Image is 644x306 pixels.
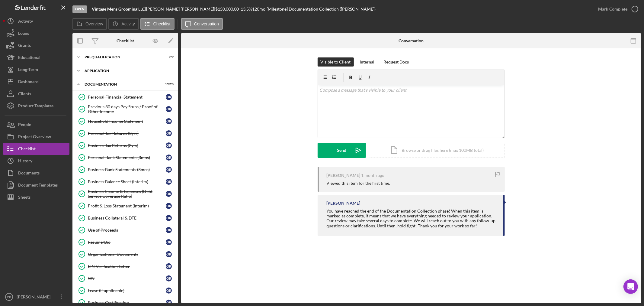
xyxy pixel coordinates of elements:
[327,201,360,206] div: [PERSON_NAME]
[88,104,166,114] div: Previous 30 days Pay Stubs / Proof of Other Income
[75,285,175,297] a: Lease (if applicable)OR
[18,167,40,181] div: Documents
[3,155,69,167] button: History
[88,240,166,245] div: Resume/Bio
[18,51,40,65] div: Educational
[18,100,53,113] div: Product Templates
[3,51,69,63] button: Educational
[88,155,166,160] div: Personal Bank Statements (3mos)
[75,188,175,200] a: Business Income & Expenses (Debt Service Coverage Ratio)OR
[75,176,175,188] a: Business Balance Sheet (Interim)OR
[3,179,69,191] a: Document Templates
[361,173,385,178] time: 2025-07-15 15:34
[166,227,172,233] div: O R
[3,76,69,88] button: Dashboard
[72,5,87,13] div: Open
[166,300,172,306] div: O R
[381,57,412,67] button: Request Docs
[88,95,166,99] div: Personal Financial Statement
[3,143,69,155] button: Checklist
[166,203,172,209] div: O R
[3,119,69,131] button: People
[88,179,166,184] div: Business Balance Sheet (Interim)
[3,39,69,51] button: Grants
[215,7,241,11] div: $150,000.00
[85,83,159,86] div: Documentation
[3,27,69,39] button: Loans
[166,106,172,112] div: O R
[88,203,166,208] div: Profit & Loss Statement (Interim)
[327,181,390,186] div: Viewed this item for the first time.
[265,7,376,11] div: | [Milestone] Documentation Collection ([PERSON_NAME])
[85,69,171,73] div: Application
[252,7,265,11] div: 120 mo
[166,130,172,136] div: O R
[321,57,351,67] div: Visible to Client
[18,119,31,132] div: People
[18,88,31,101] div: Clients
[88,167,166,172] div: Business Bank Statements (3mos)
[88,276,166,281] div: W9
[194,21,219,26] label: Conversation
[166,118,172,124] div: O R
[3,131,69,143] button: Project Overview
[327,173,360,178] div: [PERSON_NAME]
[92,6,145,11] b: Vintage Mens Grooming LLC
[166,155,172,161] div: O R
[153,21,171,26] label: Checklist
[598,3,627,15] div: Mark Complete
[3,100,69,112] a: Product Templates
[75,248,175,260] a: Organizational DocumentsOR
[146,7,215,11] div: [PERSON_NAME] [PERSON_NAME] |
[75,127,175,139] a: Personal Tax Returns (2yrs)OR
[75,236,175,248] a: Resume/BioOR
[7,295,11,299] text: EF
[85,55,159,59] div: Prequalification
[121,21,135,26] label: Activity
[75,103,175,115] a: Previous 30 days Pay Stubs / Proof of Other IncomeOR
[318,57,354,67] button: Visible to Client
[3,15,69,27] button: Activity
[88,252,166,257] div: Organizational Documents
[88,143,166,148] div: Business Tax Returns (2yrs)
[75,272,175,285] a: W9OR
[117,38,134,43] div: Checklist
[166,251,172,257] div: O R
[88,264,166,269] div: EIN Verification Letter
[166,288,172,294] div: O R
[75,115,175,127] a: Household Income StatementOR
[166,94,172,100] div: O R
[18,15,33,29] div: Activity
[75,91,175,103] a: Personal Financial StatementOR
[166,263,172,269] div: O R
[163,55,174,59] div: 9 / 9
[3,191,69,203] button: Sheets
[18,39,31,53] div: Grants
[72,18,107,30] button: Overview
[92,7,146,11] div: |
[166,215,172,221] div: O R
[88,288,166,293] div: Lease (if applicable)
[18,179,58,193] div: Document Templates
[3,88,69,100] button: Clients
[318,143,366,158] button: Send
[18,143,36,156] div: Checklist
[88,189,166,199] div: Business Income & Expenses (Debt Service Coverage Ratio)
[15,291,54,304] div: [PERSON_NAME]
[75,260,175,272] a: EIN Verification LetterOR
[3,167,69,179] button: Documents
[327,209,497,228] div: You have reached the end of the Documentation Collection phase! When this item is marked as compl...
[85,21,103,26] label: Overview
[357,57,378,67] button: Internal
[166,239,172,245] div: O R
[18,191,30,205] div: Sheets
[623,279,638,294] div: Open Intercom Messenger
